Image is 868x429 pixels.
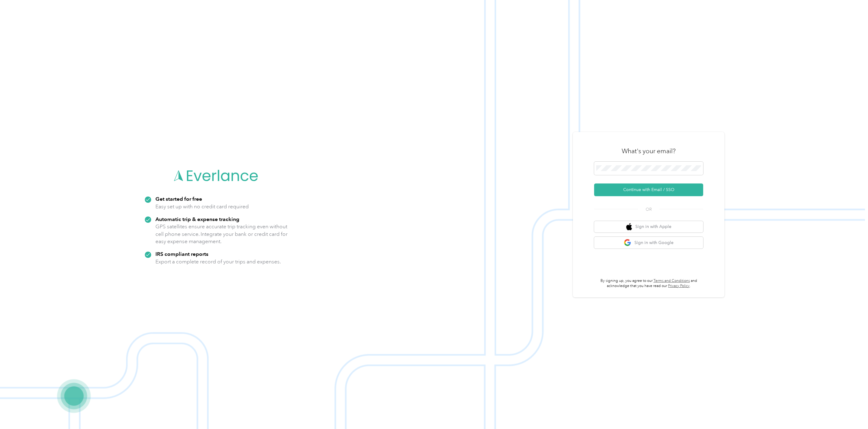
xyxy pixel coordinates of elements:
button: google logoSign in with Google [594,237,703,249]
a: Terms and Conditions [653,279,690,283]
p: GPS satellites ensure accurate trip tracking even without cell phone service. Integrate your bank... [155,223,288,245]
img: apple logo [626,223,632,231]
strong: IRS compliant reports [155,251,208,257]
p: Easy set up with no credit card required [155,203,249,210]
p: By signing up, you agree to our and acknowledge that you have read our . [594,278,703,289]
img: google logo [624,239,631,246]
strong: Get started for free [155,196,202,202]
span: OR [638,206,659,213]
button: apple logoSign in with Apple [594,221,703,233]
button: Continue with Email / SSO [594,183,703,196]
strong: Automatic trip & expense tracking [155,216,239,222]
h3: What's your email? [622,147,676,155]
a: Privacy Policy [668,284,690,288]
p: Export a complete record of your trips and expenses. [155,258,281,266]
